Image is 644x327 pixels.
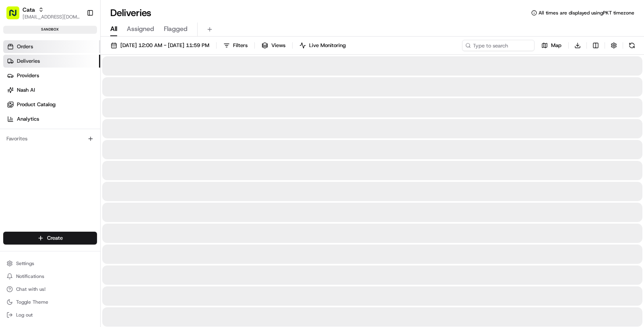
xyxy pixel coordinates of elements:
[17,101,56,108] span: Product Catalog
[3,55,100,68] a: Deliveries
[17,115,39,123] span: Analytics
[16,260,34,267] span: Settings
[3,84,100,97] a: Nash AI
[16,299,48,305] span: Toggle Theme
[17,43,33,50] span: Orders
[3,232,97,245] button: Create
[538,40,565,51] button: Map
[107,40,213,51] button: [DATE] 12:00 AM - [DATE] 11:59 PM
[3,113,100,125] a: Analytics
[16,286,45,292] span: Chat with us!
[17,86,35,94] span: Nash AI
[23,6,35,14] button: Cata
[3,309,97,321] button: Log out
[309,42,346,49] span: Live Monitoring
[16,273,44,280] span: Notifications
[233,42,248,49] span: Filters
[626,40,638,51] button: Refresh
[258,40,289,51] button: Views
[220,40,251,51] button: Filters
[120,42,209,49] span: [DATE] 12:00 AM - [DATE] 11:59 PM
[3,69,100,82] a: Providers
[3,284,97,295] button: Chat with us!
[16,312,33,318] span: Log out
[462,40,535,51] input: Type to search
[3,40,100,53] a: Orders
[3,271,97,282] button: Notifications
[23,14,80,20] button: [EMAIL_ADDRESS][DOMAIN_NAME]
[3,26,97,34] div: sandbox
[271,42,285,49] span: Views
[296,40,349,51] button: Live Monitoring
[3,98,100,111] a: Product Catalog
[17,58,40,65] span: Deliveries
[3,3,83,23] button: Cata[EMAIL_ADDRESS][DOMAIN_NAME]
[3,296,97,308] button: Toggle Theme
[551,42,561,49] span: Map
[110,6,151,19] h1: Deliveries
[17,72,39,79] span: Providers
[3,258,97,269] button: Settings
[164,24,188,34] span: Flagged
[110,24,117,34] span: All
[47,234,63,242] span: Create
[127,24,154,34] span: Assigned
[539,10,634,16] span: All times are displayed using PKT timezone
[3,132,97,145] div: Favorites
